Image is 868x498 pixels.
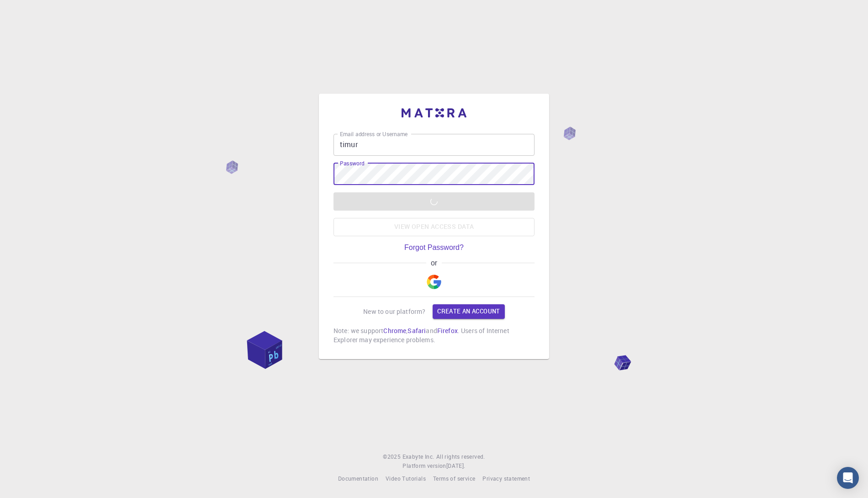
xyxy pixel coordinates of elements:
a: Exabyte Inc. [402,452,434,461]
p: New to our platform? [363,307,425,316]
span: © 2025 [383,452,402,461]
a: Privacy statement [482,474,530,483]
span: All rights reserved. [436,452,485,461]
a: Create an account [433,304,504,319]
a: Firefox [437,326,458,335]
a: Chrome [383,326,406,335]
span: Platform version [402,461,446,471]
label: Email address or Username [340,130,408,138]
div: Open Intercom Messenger [837,467,859,489]
a: Video Tutorials [386,474,426,483]
a: Documentation [338,474,378,483]
span: Video Tutorials [386,475,426,482]
a: Forgot Password? [404,244,464,252]
span: Privacy statement [482,475,530,482]
a: [DATE]. [446,461,466,471]
a: Terms of service [433,474,475,483]
span: Documentation [338,475,378,482]
span: Exabyte Inc. [402,453,434,460]
a: Safari [408,326,426,335]
img: Google [427,275,441,289]
span: or [426,259,441,267]
span: Terms of service [433,475,475,482]
p: Note: we support , and . Users of Internet Explorer may experience problems. [333,326,535,344]
label: Password [340,159,364,167]
span: [DATE] . [446,462,466,469]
